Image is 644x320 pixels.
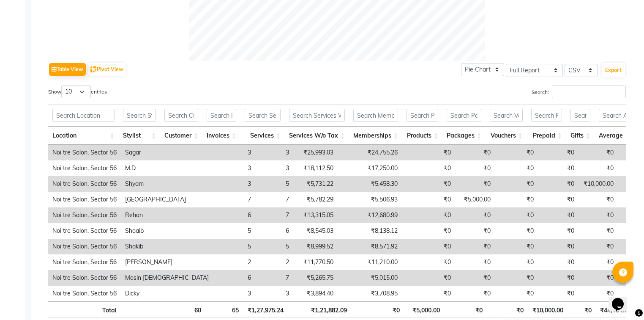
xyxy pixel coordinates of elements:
[455,160,495,176] td: ₹0
[579,223,618,239] td: ₹0
[213,223,255,239] td: 5
[213,176,255,192] td: 3
[579,145,618,160] td: ₹0
[121,160,213,176] td: M.D
[160,127,202,145] th: Customer: activate to sort column ascending
[123,109,156,122] input: Search Stylist
[495,145,538,160] td: ₹0
[353,109,398,122] input: Search Memberships
[293,223,338,239] td: ₹8,545.03
[455,207,495,223] td: ₹0
[495,192,538,207] td: ₹0
[213,160,255,176] td: 3
[338,207,402,223] td: ₹12,680.99
[495,207,538,223] td: ₹0
[447,109,481,122] input: Search Packages
[495,160,538,176] td: ₹0
[495,270,538,286] td: ₹0
[163,301,205,318] th: 60
[48,127,119,145] th: Location: activate to sort column ascending
[566,127,595,145] th: Gifts: activate to sort column ascending
[495,254,538,270] td: ₹0
[455,254,495,270] td: ₹0
[213,207,255,223] td: 6
[119,127,161,145] th: Stylist: activate to sort column ascending
[579,270,618,286] td: ₹0
[121,223,213,239] td: Shoaib
[579,207,618,223] td: ₹0
[402,239,455,254] td: ₹0
[402,286,455,301] td: ₹0
[48,286,121,301] td: Noi tre Salon, Sector 56
[568,301,596,318] th: ₹0
[527,127,566,145] th: Prepaid: activate to sort column ascending
[48,85,107,98] label: Show entries
[531,109,562,122] input: Search Prepaid
[538,254,579,270] td: ₹0
[402,254,455,270] td: ₹0
[293,176,338,192] td: ₹5,731.22
[255,160,293,176] td: 3
[602,63,625,77] button: Export
[213,192,255,207] td: 7
[293,192,338,207] td: ₹5,782.29
[444,301,487,318] th: ₹0
[579,176,618,192] td: ₹10,000.00
[255,207,293,223] td: 7
[48,239,121,254] td: Noi tre Salon, Sector 56
[338,160,402,176] td: ₹17,250.00
[48,301,121,318] th: Total
[205,301,243,318] th: 65
[609,286,636,312] iframe: chat widget
[338,270,402,286] td: ₹5,015.00
[121,286,213,301] td: Dicky
[240,127,285,145] th: Services: activate to sort column ascending
[121,254,213,270] td: [PERSON_NAME]
[88,63,126,76] button: Pivot View
[579,192,618,207] td: ₹0
[402,192,455,207] td: ₹0
[599,109,630,122] input: Search Average
[48,254,121,270] td: Noi tre Salon, Sector 56
[48,223,121,239] td: Noi tre Salon, Sector 56
[442,127,486,145] th: Packages: activate to sort column ascending
[213,270,255,286] td: 6
[495,239,538,254] td: ₹0
[293,270,338,286] td: ₹5,265.75
[455,145,495,160] td: ₹0
[289,109,345,122] input: Search Services W/o Tax
[255,192,293,207] td: 7
[121,270,213,286] td: Mosin [DEMOGRAPHIC_DATA]
[121,239,213,254] td: Shakib
[455,239,495,254] td: ₹0
[402,145,455,160] td: ₹0
[255,254,293,270] td: 2
[293,286,338,301] td: ₹3,894.40
[490,109,522,122] input: Search Vouchers
[495,176,538,192] td: ₹0
[455,192,495,207] td: ₹5,000.00
[245,109,281,122] input: Search Services
[255,286,293,301] td: 3
[293,207,338,223] td: ₹13,315.05
[570,109,590,122] input: Search Gifts
[538,239,579,254] td: ₹0
[338,286,402,301] td: ₹3,708.95
[121,176,213,192] td: Shyam
[596,301,636,318] th: ₹44,484.01
[48,192,121,207] td: Noi tre Salon, Sector 56
[402,176,455,192] td: ₹0
[455,223,495,239] td: ₹0
[213,239,255,254] td: 5
[338,192,402,207] td: ₹5,506.93
[121,145,213,160] td: Sagar
[121,192,213,207] td: [GEOGRAPHIC_DATA]
[338,145,402,160] td: ₹24,755.26
[402,270,455,286] td: ₹0
[404,301,444,318] th: ₹5,000.00
[552,85,626,98] input: Search:
[207,109,236,122] input: Search Invoices
[293,160,338,176] td: ₹18,112.50
[579,254,618,270] td: ₹0
[255,176,293,192] td: 5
